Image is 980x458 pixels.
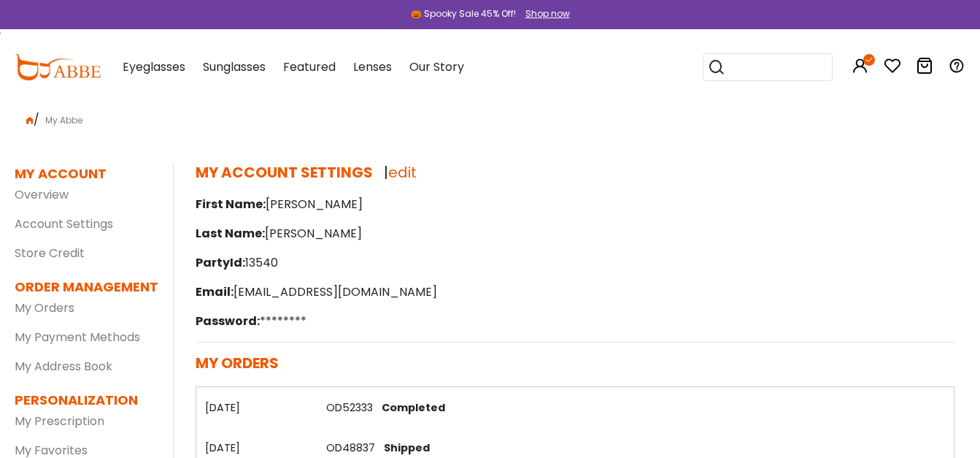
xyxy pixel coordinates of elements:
span: My Abbe [39,114,88,126]
font: 13540 [245,254,278,271]
a: Store Credit [15,245,85,262]
a: edit [388,162,417,183]
div: 🎃 Spooky Sale 45% Off! [411,7,516,20]
span: First Name: [196,196,266,213]
dt: PERSONALIZATION [15,390,151,410]
font: [PERSON_NAME] [266,196,363,213]
span: Email: [196,283,234,300]
th: [DATE] [196,387,317,427]
a: OD48837 [326,440,375,455]
div: Shop now [525,7,570,20]
div: / [15,105,965,129]
a: My Orders [15,299,74,316]
span: Sunglasses [203,58,266,75]
span: Eyeglasses [123,58,185,75]
a: Account Settings [15,215,113,232]
span: Lenses [353,58,392,75]
img: abbeglasses.com [15,54,101,80]
img: home.png [26,117,34,124]
span: Featured [283,58,336,75]
span: | [384,162,417,183]
span: Our Story [409,58,464,75]
a: My Prescription [15,413,104,430]
a: Overview [15,186,69,203]
a: OD52333 [326,400,373,415]
a: My Address Book [15,358,112,375]
span: Shipped [378,440,430,455]
span: Password: [196,313,260,329]
span: MY ACCOUNT SETTINGS [196,162,373,183]
font: [PERSON_NAME] [265,225,362,242]
a: My Payment Methods [15,329,140,346]
dt: ORDER MANAGEMENT [15,277,151,297]
span: Completed [376,400,445,415]
a: Shop now [518,7,570,20]
span: MY ORDERS [196,353,279,373]
span: Last Name: [196,225,265,242]
dt: MY ACCOUNT [15,164,107,183]
span: PartyId: [196,254,245,271]
font: [EMAIL_ADDRESS][DOMAIN_NAME] [234,283,437,300]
